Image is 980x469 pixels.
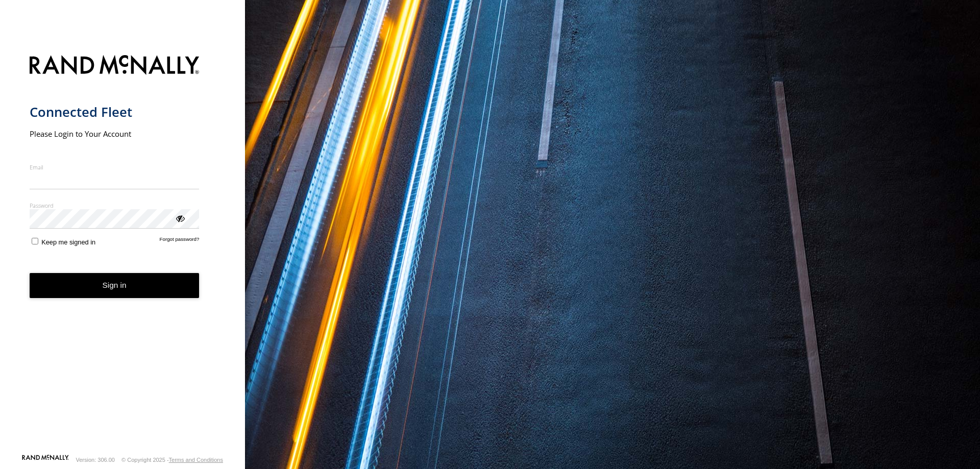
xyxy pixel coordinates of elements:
[175,213,185,223] div: ViewPassword
[30,104,200,120] h1: Connected Fleet
[169,457,223,463] a: Terms and Conditions
[41,238,95,246] span: Keep me signed in
[30,129,200,139] h2: Please Login to Your Account
[160,236,200,246] a: Forgot password?
[30,163,200,171] label: Email
[76,457,115,463] div: Version: 306.00
[121,457,223,463] div: © Copyright 2025 -
[30,53,200,79] img: Rand McNally
[22,455,69,465] a: Visit our Website
[30,49,216,454] form: main
[30,202,200,209] label: Password
[32,238,38,244] input: Keep me signed in
[30,273,200,298] button: Sign in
